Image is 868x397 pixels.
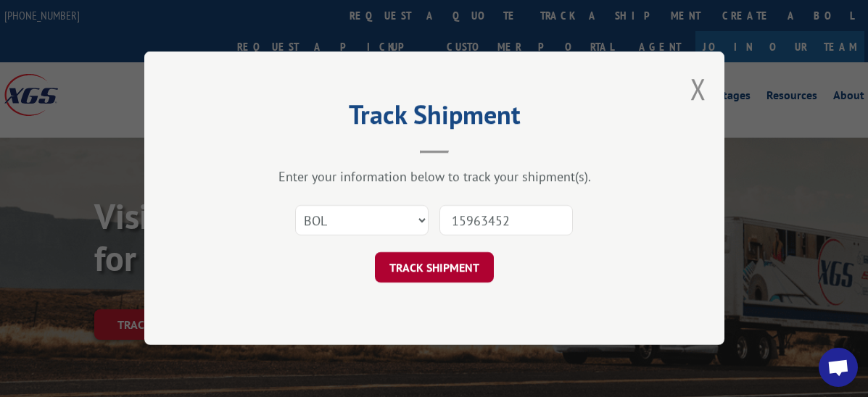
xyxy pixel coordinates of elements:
div: Open chat [819,348,858,387]
input: Number(s) [439,206,573,236]
div: Enter your information below to track your shipment(s). [217,169,652,185]
h2: Track Shipment [217,104,652,132]
button: Close modal [690,70,706,108]
button: TRACK SHIPMENT [375,253,494,283]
